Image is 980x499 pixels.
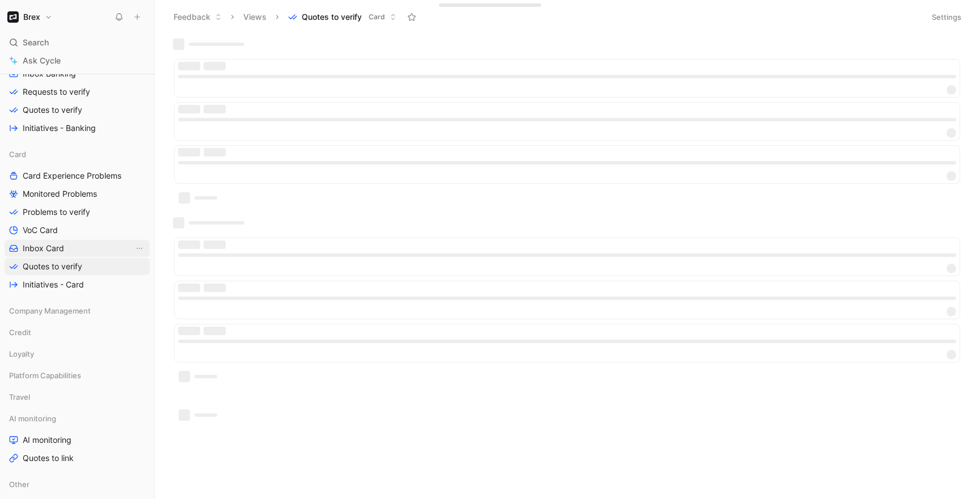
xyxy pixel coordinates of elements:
span: VoC Card [23,225,58,236]
span: AI monitoring [23,434,71,446]
span: Problems to verify [23,206,90,218]
span: Quotes to verify [23,104,82,116]
img: Brex [7,11,19,23]
span: Company Management [9,305,91,316]
span: Loyalty [9,348,34,360]
span: Credit [9,327,31,338]
a: AI monitoring [5,432,150,449]
div: Credit [5,324,150,344]
a: Monitored Problems [5,185,150,202]
span: Quotes to link [23,453,74,464]
a: Problems to verify [5,204,150,221]
button: Quotes to verifyCard [283,9,402,26]
button: Feedback [168,9,227,26]
div: CardCard Experience ProblemsMonitored ProblemsProblems to verifyVoC CardInbox CardView actionsQuo... [5,146,150,293]
a: Requests to verify [5,83,150,100]
div: Loyalty [5,345,150,362]
div: AI monitoring [5,410,150,427]
a: Quotes to verify [5,258,150,275]
div: Card [5,146,150,163]
span: Quotes to verify [302,11,362,23]
a: Quotes to verify [5,102,150,119]
div: Platform Capabilities [5,367,150,387]
div: BankingVoC BankingInbox BankingRequests to verifyQuotes to verifyInitiatives - Banking [5,26,150,137]
span: Initiatives - Card [23,279,84,290]
span: Initiatives - Banking [23,122,96,134]
span: Card Experience Problems [23,170,121,181]
div: Loyalty [5,345,150,366]
span: Platform Capabilities [9,370,81,381]
button: Views [238,9,272,26]
span: Ask Cycle [23,54,61,67]
a: Quotes to link [5,450,150,467]
div: Search [5,34,150,51]
span: Search [23,36,49,49]
div: Company Management [5,302,150,323]
span: Quotes to verify [23,261,82,272]
span: AI monitoring [9,413,56,424]
div: Other [5,476,150,493]
button: BrexBrex [5,9,55,25]
h1: Brex [23,12,40,22]
span: Requests to verify [23,86,90,98]
span: Inbox Card [23,243,64,254]
button: View actions [134,243,145,254]
span: Monitored Problems [23,188,97,200]
div: AI monitoringAI monitoringQuotes to link [5,410,150,467]
a: Initiatives - Banking [5,120,150,137]
span: Card [369,11,385,23]
span: Other [9,479,29,490]
button: Settings [927,9,966,25]
span: Travel [9,391,30,403]
div: Company Management [5,302,150,319]
div: Platform Capabilities [5,367,150,384]
a: Initiatives - Card [5,276,150,293]
a: Card Experience Problems [5,167,150,184]
div: Credit [5,324,150,341]
a: VoC Card [5,222,150,239]
div: Travel [5,388,150,405]
span: Card [9,149,26,160]
div: Travel [5,388,150,409]
a: Ask Cycle [5,52,150,69]
a: Inbox CardView actions [5,240,150,257]
div: Other [5,476,150,496]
